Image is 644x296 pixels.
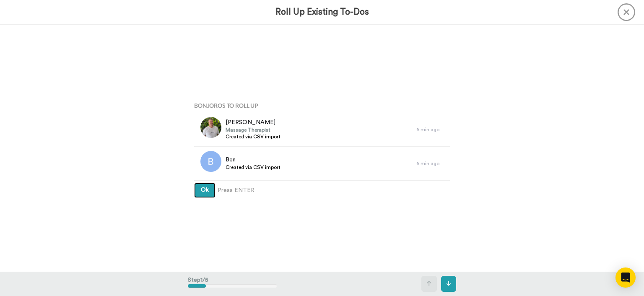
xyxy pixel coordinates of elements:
span: [PERSON_NAME] [226,118,280,127]
div: Step 1 / 5 [188,272,277,296]
h3: Roll Up Existing To-Dos [275,7,369,17]
span: Ok [201,187,209,193]
span: Ben [226,156,280,164]
button: Ok [194,183,216,198]
span: Press ENTER [218,186,254,195]
img: b.png [200,151,221,172]
span: Created via CSV import [226,133,280,140]
div: 6 min ago [416,160,446,167]
span: Created via CSV import [226,164,280,171]
h4: Bonjoros To Roll Up [194,102,450,109]
img: bfc2968c-f75f-45cb-8296-8eed8598133a.jpg [200,117,221,138]
div: Open Intercom Messenger [615,267,636,288]
div: 6 min ago [416,126,446,133]
span: Massage Therapist [226,127,280,133]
